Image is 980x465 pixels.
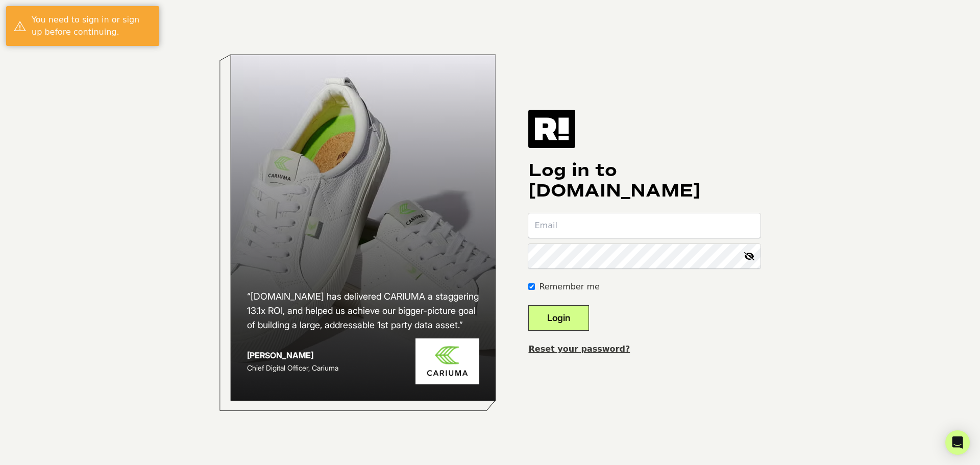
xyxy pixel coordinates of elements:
button: Login [528,305,589,331]
div: Open Intercom Messenger [945,430,970,455]
input: Email [528,213,761,238]
strong: [PERSON_NAME] [247,350,313,360]
a: Reset your password? [528,344,630,354]
h2: “[DOMAIN_NAME] has delivered CARIUMA a staggering 13.1x ROI, and helped us achieve our bigger-pic... [247,289,480,332]
div: You need to sign in or sign up before continuing. [32,14,152,38]
label: Remember me [539,281,599,293]
img: Retention.com [528,110,575,148]
h1: Log in to [DOMAIN_NAME] [528,160,761,201]
img: Cariuma [415,338,479,385]
span: Chief Digital Officer, Cariuma [247,363,338,372]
